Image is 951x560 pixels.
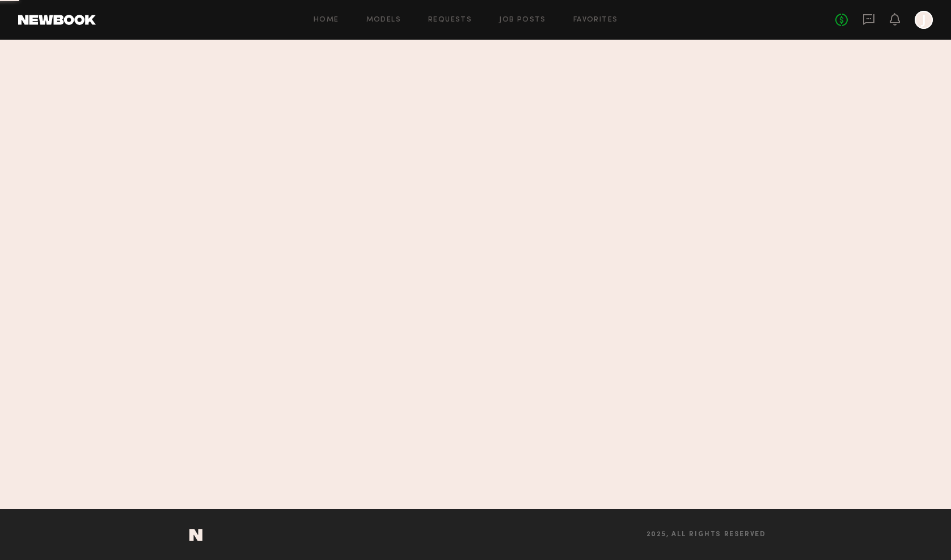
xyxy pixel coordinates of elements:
[573,16,618,24] a: Favorites
[499,16,546,24] a: Job Posts
[428,16,472,24] a: Requests
[366,16,401,24] a: Models
[915,11,933,29] a: J
[646,531,766,538] span: 2025, all rights reserved
[314,16,339,24] a: Home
